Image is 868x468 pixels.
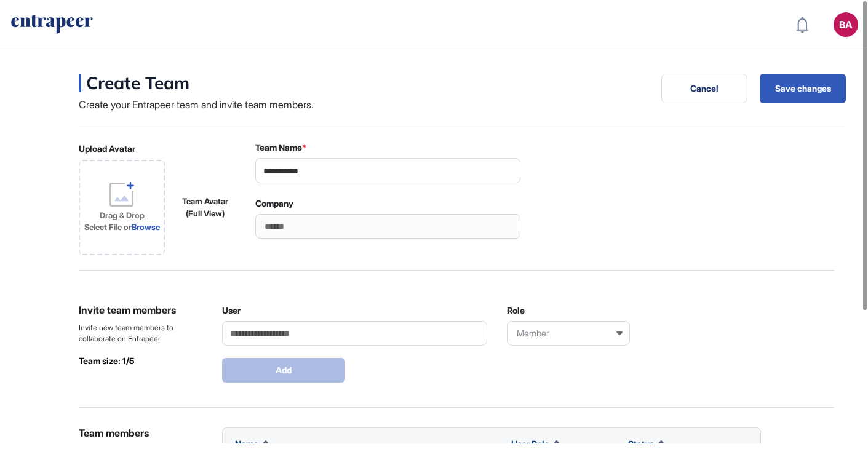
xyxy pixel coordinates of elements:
[79,303,202,317] div: Invite team members
[222,306,241,315] label: User
[834,12,858,37] button: BA
[10,15,94,34] a: entrapeer-logo
[507,306,525,315] label: Role
[511,439,559,449] div: User Role
[628,439,664,449] div: Status
[79,142,236,255] div: Upload Avatar
[175,196,236,220] div: Team Avatar (Full View)
[79,74,314,92] div: Create Team
[235,439,268,449] div: Name
[79,427,202,439] div: Team members
[79,322,202,344] div: Invite new team members to collaborate on Entrapeer.
[132,222,160,232] a: Browse
[661,74,747,103] button: Cancel
[255,143,307,153] label: Team Name
[255,199,293,208] label: Company
[79,355,134,366] b: Team size: 1/5
[760,74,846,103] button: Save changes
[79,97,314,112] div: Create your Entrapeer team and invite team members.
[84,210,160,234] div: Drag & Drop Select File or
